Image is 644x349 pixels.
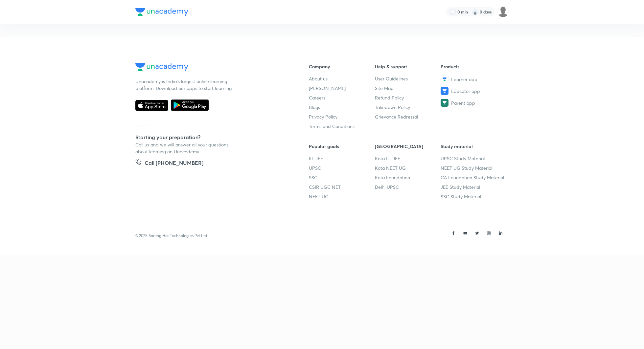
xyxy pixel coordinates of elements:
span: Educator app [451,88,480,95]
img: Siddharth Mitra [497,6,509,17]
h6: Help & support [375,63,441,70]
a: UPSC [309,164,375,171]
h6: Products [441,63,507,70]
a: Company Logo [135,63,288,73]
a: UPSC Study Material [441,155,507,162]
h6: Company [309,63,375,70]
img: Parent app [441,99,448,107]
a: CSIR UGC NET [309,184,375,190]
a: Learner app [441,75,507,83]
img: Company Logo [135,63,188,71]
h6: [GEOGRAPHIC_DATA] [375,143,441,150]
a: SSC [309,174,375,181]
p: Unacademy is India’s largest online learning platform. Download our apps to start learning [135,78,234,92]
a: Privacy Policy [309,113,375,120]
p: © 2025 Sorting Hat Technologies Pvt Ltd [135,233,207,239]
a: About us [309,75,375,82]
a: Call [PHONE_NUMBER] [135,159,203,168]
a: Grievance Redressal [375,113,441,120]
h5: Call [PHONE_NUMBER] [145,159,203,168]
a: Kota IIT JEE [375,155,441,162]
a: Blogs [309,104,375,111]
a: User Guidelines [375,75,441,82]
a: NEET UG [309,193,375,200]
a: CA Foundation Study Material [441,174,507,181]
span: Parent app [451,99,475,106]
h5: Starting your preparation? [135,133,288,141]
a: Takedown Policy [375,104,441,111]
a: SSC Study Material [441,193,507,200]
a: Delhi UPSC [375,184,441,190]
span: Careers [309,94,325,101]
a: Terms and Conditions [309,123,375,130]
a: Educator app [441,87,507,95]
p: Call us and we will answer all your questions about learning on Unacademy [135,141,234,155]
a: Kota NEET UG [375,164,441,171]
a: IIT JEE [309,155,375,162]
img: Learner app [441,75,448,83]
a: JEE Study Material [441,184,507,190]
h6: Popular goals [309,143,375,150]
a: NEET UG Study Material [441,164,507,171]
img: Educator app [441,87,448,95]
a: [PERSON_NAME] [309,85,375,92]
a: Parent app [441,99,507,107]
h6: Study material [441,143,507,150]
img: streak [472,9,478,15]
a: Refund Policy [375,94,441,101]
a: Kota Foundation [375,174,441,181]
img: Company Logo [135,8,188,16]
span: Learner app [451,76,477,83]
a: Careers [309,94,375,101]
a: Site Map [375,85,441,92]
